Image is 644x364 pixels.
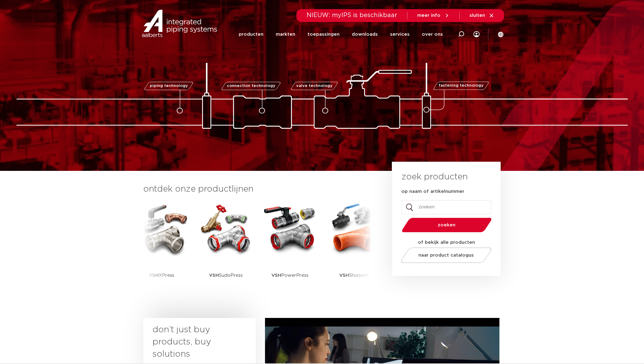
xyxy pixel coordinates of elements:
[271,273,281,278] strong: VSH
[399,217,494,233] button: zoeken
[307,12,397,18] span: NIEUW: myIPS is beschikbaar
[401,171,468,183] h3: zoek producten
[352,22,378,47] a: downloads
[271,256,308,294] p: PowerPress
[150,84,188,88] span: piping technology
[418,240,475,245] strong: of bekijk alle producten
[422,22,443,47] a: over ons
[153,324,236,360] h3: don’t just buy products, buy solutions
[307,22,340,47] a: toepassingen
[469,13,485,18] span: sluiten
[149,256,174,294] p: XPress
[276,22,295,47] a: markten
[473,22,480,47] div: my IPS
[239,22,263,47] a: producten
[296,84,333,88] span: valve technology
[390,22,410,47] a: services
[439,84,484,88] span: fastening technology
[418,253,474,258] span: naar product catalogus
[198,201,253,294] a: VSHSudoPress
[239,22,443,47] nav: Menu
[469,13,494,18] a: sluiten
[399,247,493,263] a: naar product catalogus
[209,273,219,278] strong: VSH
[417,13,450,18] a: meer info
[418,223,476,227] span: zoeken
[339,273,349,278] strong: VSH
[134,201,189,294] a: VSHXPress
[417,13,440,18] span: meer info
[401,189,464,195] label: op naam of artikelnummer
[149,273,159,278] strong: VSH
[143,183,371,195] h3: ontdek onze productlijnen
[263,201,318,294] a: VSHPowerPress
[209,256,243,294] p: SudoPress
[339,256,369,294] p: Shurjoint
[226,84,275,88] span: connection technology
[401,200,491,214] input: zoeken
[327,201,382,294] a: VSHShurjoint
